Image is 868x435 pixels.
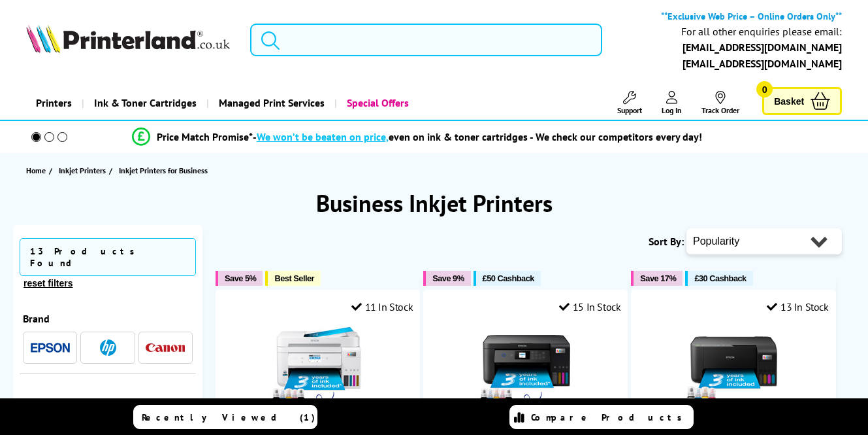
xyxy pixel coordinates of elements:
[423,271,470,286] button: Save 9%
[100,339,116,356] img: HP
[142,411,315,423] span: Recently Viewed (1)
[661,10,842,22] b: **Exclusive Web Price – Online Orders Only**
[631,271,683,286] button: Save 17%
[483,273,534,283] span: £50 Cashback
[265,271,321,286] button: Best Seller
[684,323,782,421] img: Epson EcoTank ET-2862
[685,271,752,286] button: £30 Cashback
[94,86,197,120] span: Ink & Toner Cartridges
[20,277,76,289] button: reset filters
[477,323,575,421] img: Epson EcoTank ET-2851
[681,26,842,38] div: For all other enquiries please email:
[617,91,642,115] a: Support
[257,130,389,143] span: We won’t be beaten on price,
[662,105,682,115] span: Log In
[216,271,263,286] button: Save 5%
[640,273,676,283] span: Save 17%
[649,235,684,248] span: Sort By:
[617,105,642,115] span: Support
[762,87,842,115] a: Basket 0
[82,86,206,120] a: Ink & Toner Cartridges
[694,273,746,283] span: £30 Cashback
[253,130,702,143] div: - even on ink & toner cartridges - We check our competitors every day!
[432,273,464,283] span: Save 9%
[206,86,334,120] a: Managed Print Services
[23,312,193,325] div: Brand
[274,273,314,283] span: Best Seller
[133,405,317,429] a: Recently Viewed (1)
[7,126,828,148] li: modal_Promise
[13,188,855,218] h1: Business Inkjet Printers
[119,165,208,175] span: Inkjet Printers for Business
[351,300,413,313] div: 11 In Stock
[26,86,82,120] a: Printers
[157,130,253,143] span: Price Match Promise*
[334,86,419,120] a: Special Offers
[531,411,689,423] span: Compare Products
[683,41,842,54] a: [EMAIL_ADDRESS][DOMAIN_NAME]
[683,57,842,70] a: [EMAIL_ADDRESS][DOMAIN_NAME]
[142,339,189,357] button: Canon
[146,343,185,352] img: Canon
[767,300,828,313] div: 13 In Stock
[225,273,256,283] span: Save 5%
[774,92,804,110] span: Basket
[59,164,109,177] a: Inkjet Printers
[559,300,620,313] div: 15 In Stock
[26,164,49,177] a: Home
[756,81,773,97] span: 0
[84,339,131,357] button: HP
[662,91,682,115] a: Log In
[269,323,367,421] img: Epson EcoTank ET-4856
[27,339,74,357] button: Epson
[509,405,694,429] a: Compare Products
[20,238,196,276] span: 13 Products Found
[701,91,739,115] a: Track Order
[26,24,230,53] img: Printerland Logo
[31,343,70,353] img: Epson
[474,271,541,286] button: £50 Cashback
[59,164,106,177] span: Inkjet Printers
[26,24,234,56] a: Printerland Logo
